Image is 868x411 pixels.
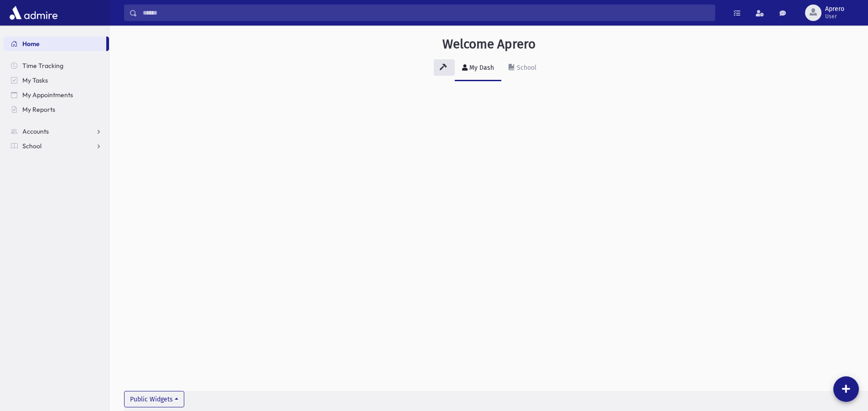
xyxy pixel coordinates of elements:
span: Aprero [825,5,844,13]
span: Accounts [22,127,49,135]
a: School [4,139,109,153]
a: Time Tracking [4,58,109,73]
div: My Dash [468,64,494,72]
img: AdmirePro [7,4,60,22]
a: My Tasks [4,73,109,88]
a: My Appointments [4,88,109,102]
a: Accounts [4,124,109,139]
a: School [501,56,544,81]
span: School [22,142,42,150]
span: My Tasks [22,76,48,84]
a: Home [4,36,106,51]
a: My Dash [455,56,501,81]
div: School [515,64,536,72]
a: My Reports [4,102,109,117]
h3: Welcome Aprero [442,36,535,52]
input: Search [137,5,715,21]
button: Public Widgets [124,391,184,407]
span: Home [22,40,40,48]
span: Time Tracking [22,62,63,70]
span: User [825,13,844,20]
span: My Reports [22,105,55,114]
span: My Appointments [22,91,73,99]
